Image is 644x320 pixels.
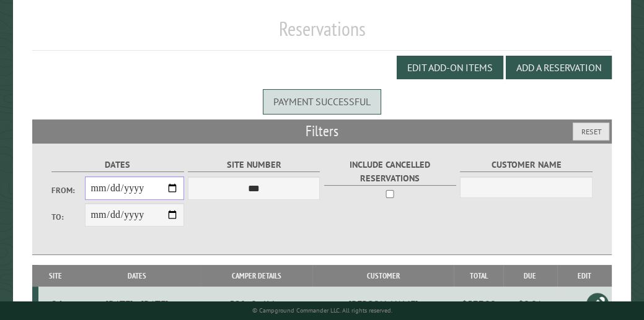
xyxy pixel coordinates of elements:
th: Due [503,265,557,287]
button: Add a Reservation [506,56,612,79]
h2: Filters [32,119,612,143]
th: Dates [73,265,201,287]
label: Include Cancelled Reservations [324,158,456,185]
label: Dates [51,158,183,172]
th: Total [454,265,503,287]
th: Camper Details [201,265,312,287]
button: Edit Add-on Items [397,56,503,79]
th: Edit [557,265,612,287]
label: Customer Name [460,158,592,172]
th: Customer [312,265,454,287]
div: Payment successful [263,89,381,114]
label: To: [51,211,84,223]
div: 24 [43,298,71,310]
div: [DATE] - [DATE] [75,298,199,310]
label: Site Number [188,158,320,172]
button: Reset [573,123,609,141]
label: From: [51,184,84,196]
th: Site [38,265,73,287]
h1: Reservations [32,17,612,51]
small: © Campground Commander LLC. All rights reserved. [252,306,392,314]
